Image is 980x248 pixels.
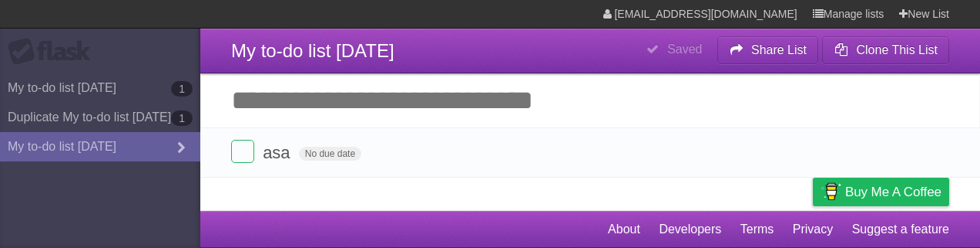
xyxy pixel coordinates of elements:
span: No due date [299,147,361,161]
img: Buy me a coffee [821,178,841,205]
b: Clone This List [856,43,938,56]
span: asa [263,143,294,162]
a: Developers [659,215,721,244]
button: Share List [717,36,819,64]
label: Done [231,140,254,163]
a: Terms [740,215,774,244]
button: Clone This List [822,36,949,64]
span: My to-do list [DATE] [231,40,394,61]
b: Saved [667,42,702,56]
a: Privacy [793,215,833,244]
a: Suggest a feature [852,215,949,244]
b: 1 [171,81,193,97]
b: 1 [171,110,193,126]
span: Buy me a coffee [845,178,941,206]
a: About [608,215,640,244]
b: Share List [751,43,807,56]
a: Buy me a coffee [813,178,949,206]
div: Flask [8,38,100,66]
